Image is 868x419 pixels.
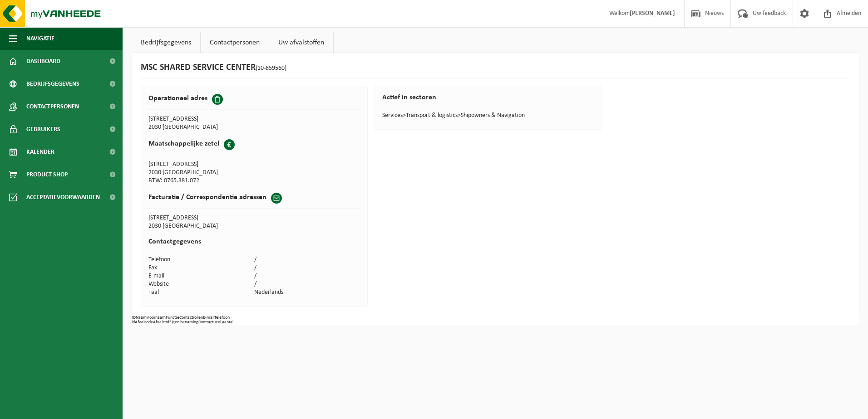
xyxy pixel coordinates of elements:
th: E-mail [203,316,214,320]
td: 2030 [GEOGRAPHIC_DATA] [148,222,360,230]
th: Telefoon [214,316,230,320]
td: / [254,256,360,264]
span: Acceptatievoorwaarden [26,186,100,209]
h2: Maatschappelijke zetel [148,139,219,148]
th: Voornaam [147,316,166,320]
td: Telefoon [148,256,254,264]
th: ID [132,316,136,320]
td: Taal [148,288,254,297]
h2: Actief in sectoren [382,94,594,106]
td: [STREET_ADDRESS] [148,115,254,123]
th: Eigen benaming [169,320,198,325]
span: Gebruikers [26,118,60,141]
th: Naam [136,316,147,320]
th: Afvalcode [135,320,153,325]
a: Uw afvalstoffen [269,32,333,53]
td: BTW: 0765.381.072 [148,177,254,185]
td: [STREET_ADDRESS] [148,161,254,169]
h2: Facturatie / Correspondentie adressen [148,193,266,202]
h2: Contactgegevens [148,238,360,250]
h1: MSC SHARED SERVICE CENTER [141,62,286,74]
span: Contactpersonen [26,95,79,118]
a: Contactpersonen [201,32,269,53]
td: / [254,280,360,288]
th: Functie [166,316,179,320]
td: 2030 [GEOGRAPHIC_DATA] [148,123,254,132]
span: Kalender [26,141,54,163]
td: 2030 [GEOGRAPHIC_DATA] [148,169,254,177]
h2: Operationeel adres [148,94,207,103]
td: / [254,264,360,272]
td: E-mail [148,272,254,280]
span: (10-859560) [256,65,286,72]
td: [STREET_ADDRESS] [148,214,360,222]
span: Bedrijfsgegevens [26,73,79,95]
td: Website [148,280,254,288]
td: Nederlands [254,288,360,297]
td: / [254,272,360,280]
strong: [PERSON_NAME] [630,10,675,17]
th: Afvalstof [153,320,169,325]
th: Contactrollen [179,316,203,320]
td: Services>Transport & logistics>Shipowners & Navigation [382,112,594,120]
th: id [132,320,135,325]
span: Product Shop [26,163,68,186]
th: Contractueel aantal [198,320,233,325]
span: Dashboard [26,50,60,73]
span: Navigatie [26,27,54,50]
td: Fax [148,264,254,272]
a: Bedrijfsgegevens [132,32,200,53]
